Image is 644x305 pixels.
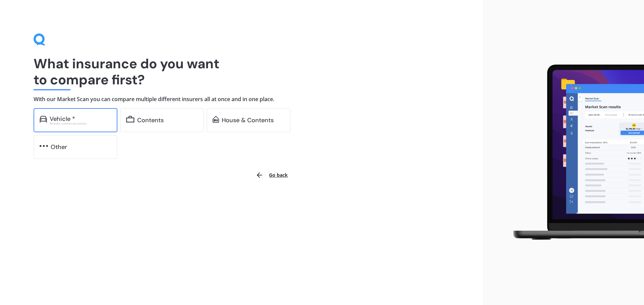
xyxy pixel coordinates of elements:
h1: What insurance do you want to compare first? [34,56,449,88]
h4: With our Market Scan you can compare multiple different insurers all at once and in one place. [34,96,449,103]
button: Go back [252,167,292,183]
img: laptop.webp [503,61,644,245]
img: car.f15378c7a67c060ca3f3.svg [40,116,47,123]
img: content.01f40a52572271636b6f.svg [126,116,135,123]
div: Other [51,144,67,150]
div: Excludes commercial vehicles [50,122,111,125]
div: Vehicle * [50,116,75,122]
div: Contents [137,117,164,124]
img: home-and-contents.b802091223b8502ef2dd.svg [213,116,219,123]
div: House & Contents [222,117,274,124]
img: other.81dba5aafe580aa69f38.svg [40,143,48,149]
